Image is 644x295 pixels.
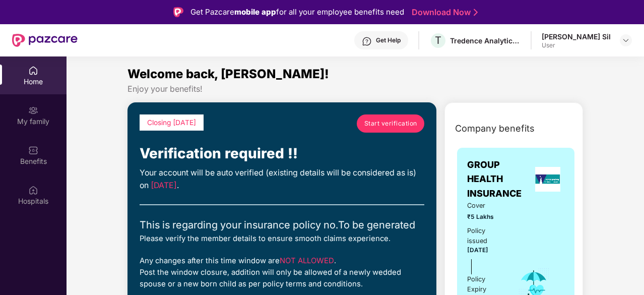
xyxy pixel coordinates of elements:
[151,181,177,190] span: [DATE]
[622,36,630,44] img: svg+xml;base64,PHN2ZyBpZD0iRHJvcGRvd24tMzJ4MzIiIHhtbG5zPSJodHRwOi8vd3d3LnczLm9yZy8yMDAwL3N2ZyIgd2...
[147,119,196,127] span: Closing [DATE]
[467,201,504,211] span: Cover
[467,274,504,294] div: Policy Expiry
[467,212,504,222] span: ₹5 Lakhs
[467,158,531,201] span: GROUP HEALTH INSURANCE
[12,34,78,47] img: New Pazcare Logo
[28,105,38,115] img: svg+xml;base64,PHN2ZyB3aWR0aD0iMjAiIGhlaWdodD0iMjAiIHZpZXdCb3g9IjAgMCAyMCAyMCIgZmlsbD0ibm9uZSIgeG...
[455,122,535,136] span: Company benefits
[28,185,38,195] img: svg+xml;base64,PHN2ZyBpZD0iSG9zcGl0YWxzIiB4bWxucz0iaHR0cDovL3d3dy53My5vcmcvMjAwMC9zdmciIHdpZHRoPS...
[28,145,38,155] img: svg+xml;base64,PHN2ZyBpZD0iQmVuZWZpdHMiIHhtbG5zPSJodHRwOi8vd3d3LnczLm9yZy8yMDAwL3N2ZyIgd2lkdGg9Ij...
[542,41,611,49] div: User
[234,7,276,17] strong: mobile app
[467,247,488,254] span: [DATE]
[467,226,504,246] div: Policy issued
[140,143,424,165] div: Verification required !!
[140,167,424,192] div: Your account will be auto verified (existing details will be considered as is) on .
[535,167,560,192] img: insurerLogo
[127,67,329,81] span: Welcome back, [PERSON_NAME]!
[280,256,334,265] span: NOT ALLOWED
[474,7,478,18] img: Stroke
[357,114,424,133] a: Start verification
[450,36,521,45] div: Tredence Analytics Solutions Private Limited
[435,34,441,46] span: T
[542,32,611,41] div: [PERSON_NAME] Sil
[140,233,424,245] div: Please verify the member details to ensure smooth claims experience.
[190,6,404,18] div: Get Pazcare for all your employee benefits need
[140,255,424,290] div: Any changes after this time window are . Post the window closure, addition will only be allowed o...
[127,84,583,94] div: Enjoy your benefits!
[362,36,372,46] img: svg+xml;base64,PHN2ZyBpZD0iSGVscC0zMngzMiIgeG1sbnM9Imh0dHA6Ly93d3cudzMub3JnLzIwMDAvc3ZnIiB3aWR0aD...
[364,119,417,128] span: Start verification
[140,217,424,233] div: This is regarding your insurance policy no. To be generated
[173,7,183,17] img: Logo
[412,7,475,18] a: Download Now
[376,36,401,44] div: Get Help
[28,66,38,76] img: svg+xml;base64,PHN2ZyBpZD0iSG9tZSIgeG1sbnM9Imh0dHA6Ly93d3cudzMub3JnLzIwMDAvc3ZnIiB3aWR0aD0iMjAiIG...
